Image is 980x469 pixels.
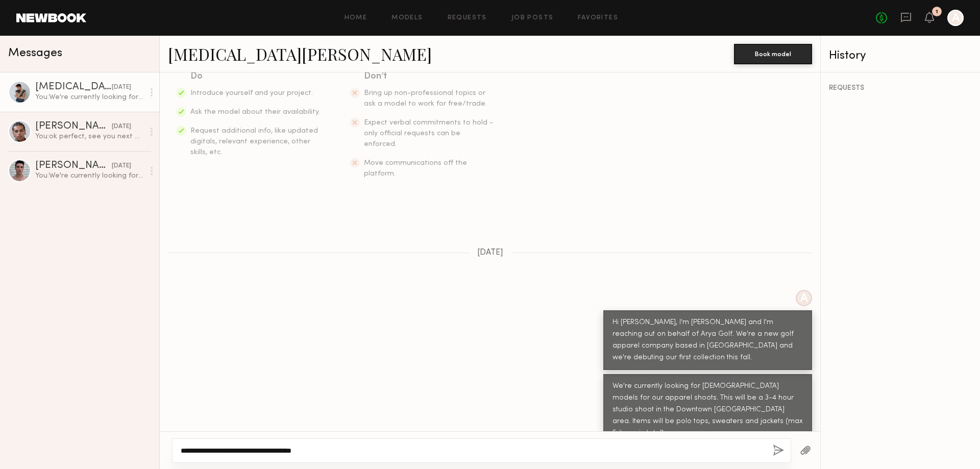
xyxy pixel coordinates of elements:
div: You: We're currently looking for [DEMOGRAPHIC_DATA] models for our apparel shoots. This will be a... [35,171,144,181]
span: [DATE] [477,249,503,257]
button: Book model [734,44,812,64]
span: Expect verbal commitments to hold - only official requests can be enforced. [364,119,493,147]
div: Don’t [364,69,495,84]
div: Do [190,69,321,84]
div: [PERSON_NAME] [35,161,112,171]
div: [PERSON_NAME] [35,121,112,132]
a: [MEDICAL_DATA][PERSON_NAME] [168,43,432,65]
a: Home [345,15,367,21]
span: Move communications off the platform. [364,160,467,177]
div: [DATE] [112,161,131,171]
div: We're currently looking for [DEMOGRAPHIC_DATA] models for our apparel shoots. This will be a 3-4 ... [612,381,803,463]
div: 1 [936,9,938,15]
a: Favorites [578,15,618,21]
div: You: ok perfect, see you next week [35,132,144,141]
a: Job Posts [511,15,554,21]
a: Models [391,15,423,21]
div: You: We're currently looking for [DEMOGRAPHIC_DATA] models for our apparel shoots. This will be a... [35,92,144,102]
div: [MEDICAL_DATA][PERSON_NAME] [35,82,112,92]
a: Book model [734,49,812,58]
div: History [829,50,972,62]
span: Introduce yourself and your project. [190,90,313,96]
span: Ask the model about their availability. [190,109,320,115]
span: Messages [8,47,62,59]
span: Request additional info, like updated digitals, relevant experience, other skills, etc. [190,128,318,156]
a: A [947,10,964,26]
a: Requests [448,15,487,21]
div: REQUESTS [829,85,972,92]
div: [DATE] [112,122,131,132]
div: Hi [PERSON_NAME], I'm [PERSON_NAME] and I'm reaching out on behalf of Arya Golf. We're a new golf... [612,317,803,364]
span: Bring up non-professional topics or ask a model to work for free/trade. [364,90,487,107]
div: [DATE] [112,83,131,92]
